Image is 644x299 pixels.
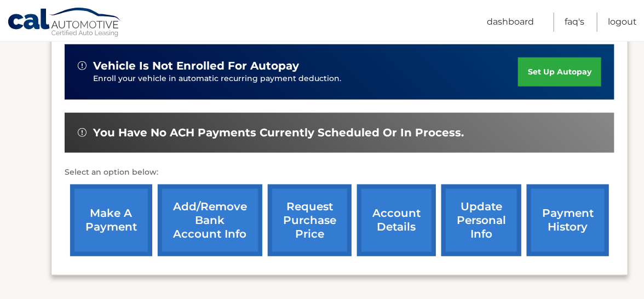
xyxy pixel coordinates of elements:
[93,73,518,85] p: Enroll your vehicle in automatic recurring payment deduction.
[268,185,352,256] a: request purchase price
[65,166,614,179] p: Select an option below:
[158,185,262,256] a: Add/Remove bank account info
[93,126,464,140] span: You have no ACH payments currently scheduled or in process.
[527,185,609,256] a: payment history
[608,13,637,32] a: Logout
[70,185,152,256] a: make a payment
[487,13,534,32] a: Dashboard
[7,7,122,39] a: Cal Automotive
[518,58,601,87] a: set up autopay
[78,61,87,70] img: alert-white.svg
[565,13,584,32] a: FAQ's
[93,59,299,73] span: vehicle is not enrolled for autopay
[78,128,87,137] img: alert-white.svg
[441,185,521,256] a: update personal info
[357,185,436,256] a: account details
